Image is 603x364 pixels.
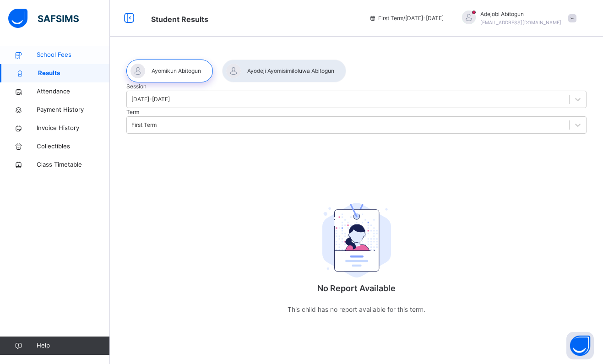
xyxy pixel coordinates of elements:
div: No Report Available [265,178,448,334]
span: Payment History [37,105,110,114]
span: Class Timetable [37,160,110,169]
span: Invoice History [37,124,110,133]
p: No Report Available [265,282,448,294]
span: Help [37,341,109,350]
span: Attendance [37,87,110,96]
span: Session [126,83,147,90]
div: [DATE]-[DATE] [131,95,170,103]
span: Term [126,109,139,115]
p: This child has no report available for this term. [265,304,448,315]
button: Open asap [566,332,594,359]
span: School Fees [37,50,110,60]
img: safsims [8,9,79,28]
span: Results [38,69,110,78]
span: Adejobi Abitogun [480,10,561,18]
span: Collectibles [37,142,110,151]
img: student.207b5acb3037b72b59086e8b1a17b1d0.svg [322,203,391,278]
span: session/term information [369,14,444,22]
span: [EMAIL_ADDRESS][DOMAIN_NAME] [480,20,561,25]
div: AdejobiAbitogun [453,10,581,27]
span: Student Results [151,15,208,24]
div: First Term [131,121,157,129]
